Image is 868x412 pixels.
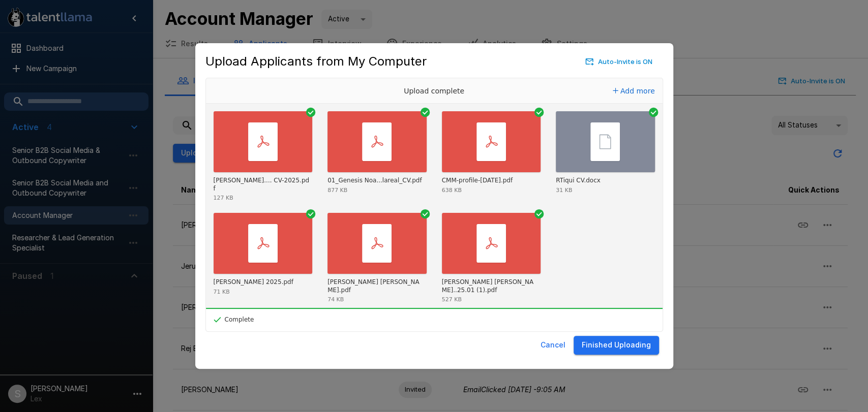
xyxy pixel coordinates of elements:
[442,177,513,185] div: CMM-profile-02Jul2025.pdf
[206,308,663,309] div: 100%
[214,177,310,193] div: TAGLE, SAMANTHA ALYSON S. CV-2025.pdf
[214,195,233,201] div: 127 KB
[327,187,347,193] div: 877 KB
[556,187,572,193] div: 31 KB
[327,278,424,294] div: Raphael Andrew Gonzalez.pdf
[327,177,422,185] div: 01_Genesis Noah Villareal_CV.pdf
[205,53,427,70] h5: Upload Applicants from My Computer
[609,84,659,98] button: Add more files
[206,308,256,331] div: Complete
[574,336,659,355] button: Finished Uploading
[205,78,663,332] div: Uppy Dashboard
[327,297,344,302] div: 74 KB
[442,278,538,294] div: Dorothy Anne Safred CV_2025.01 (1).pdf
[620,87,655,95] span: Add more
[214,278,293,287] div: Leander Lavador 2025.pdf
[583,54,655,70] button: Auto-Invite is ON
[358,78,511,104] div: Upload complete
[214,316,254,323] div: Complete
[442,297,462,302] div: 527 KB
[556,177,601,185] div: RTiqui CV.docx
[214,289,230,295] div: 71 KB
[442,187,462,193] div: 638 KB
[536,336,570,355] button: Cancel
